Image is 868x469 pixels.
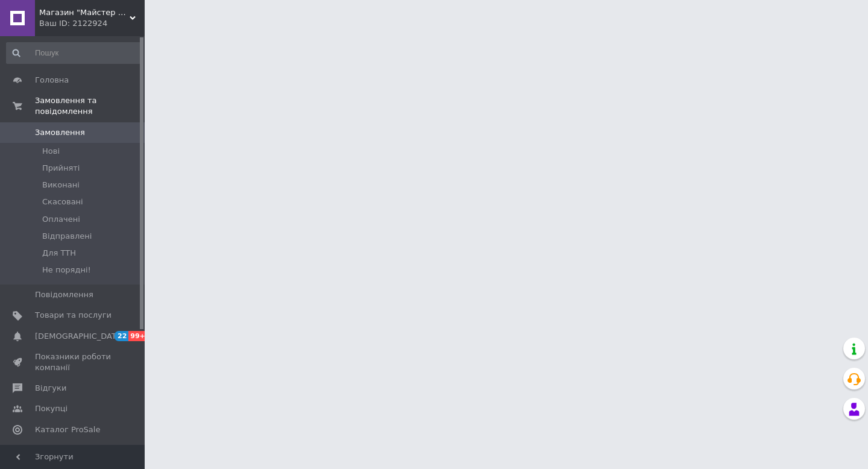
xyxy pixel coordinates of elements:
[42,163,80,174] span: Прийняті
[35,95,145,117] span: Замовлення та повідомлення
[42,180,80,190] span: Виконані
[35,403,68,414] span: Покупці
[39,7,130,18] span: Магазин "Майстер Спорту"
[35,351,112,373] span: Показники роботи компанії
[35,331,124,342] span: [DEMOGRAPHIC_DATA]
[115,331,128,341] span: 22
[35,127,85,138] span: Замовлення
[42,214,80,225] span: Оплачені
[35,289,93,300] span: Повідомлення
[35,424,100,435] span: Каталог ProSale
[35,310,112,321] span: Товари та послуги
[42,265,91,275] span: Не порядні!
[42,146,60,157] span: Нові
[6,42,142,64] input: Пошук
[35,75,69,86] span: Головна
[35,383,66,394] span: Відгуки
[42,231,92,242] span: Відправлені
[42,248,76,259] span: Для ТТН
[39,18,145,29] div: Ваш ID: 2122924
[128,331,148,341] span: 99+
[42,197,83,207] span: Скасовані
